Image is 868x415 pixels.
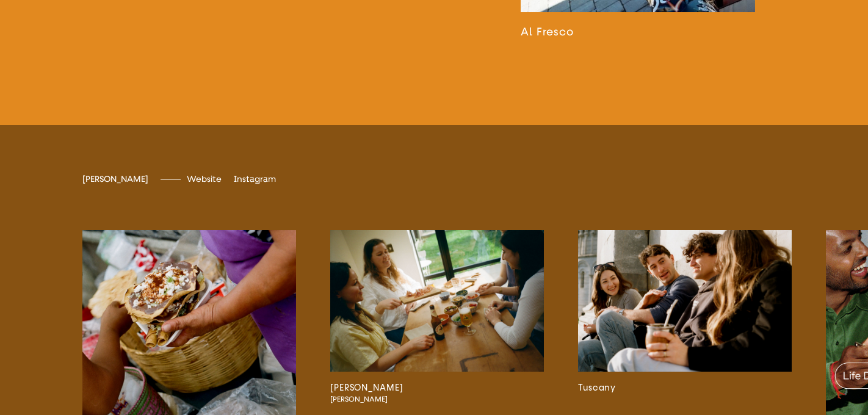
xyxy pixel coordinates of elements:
[330,381,544,395] h3: [PERSON_NAME]
[187,174,222,184] span: Website
[82,174,148,184] span: [PERSON_NAME]
[187,174,222,184] a: Website[DOMAIN_NAME]
[578,381,792,395] h3: Tuscany
[330,395,523,404] span: [PERSON_NAME]
[234,174,276,184] a: Instagramemilyscarlettromain
[234,174,276,184] span: Instagram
